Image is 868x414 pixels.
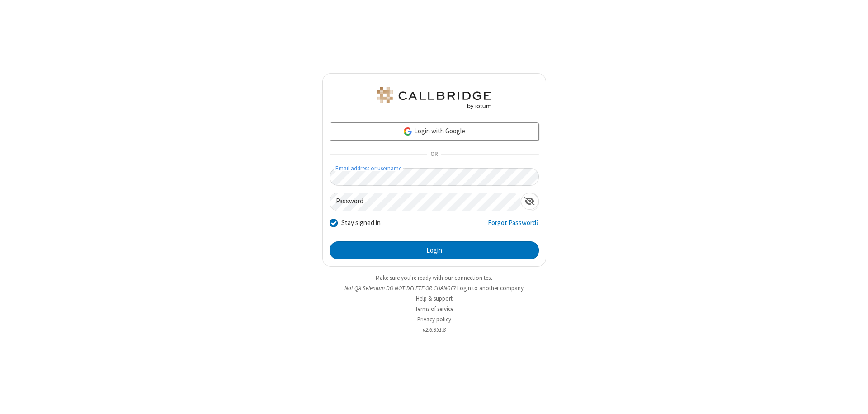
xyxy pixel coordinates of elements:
input: Password [330,193,521,211]
button: Login to another company [457,284,524,292]
img: google-icon.png [403,127,413,136]
a: Privacy policy [417,315,451,323]
li: v2.6.351.8 [322,325,546,334]
a: Terms of service [415,305,453,313]
input: Email address or username [330,168,539,186]
a: Login with Google [330,122,539,141]
a: Make sure you're ready with our connection test [376,274,492,282]
div: Show password [521,193,538,210]
button: Login [330,241,539,259]
li: Not QA Selenium DO NOT DELETE OR CHANGE? [322,284,546,292]
img: QA Selenium DO NOT DELETE OR CHANGE [375,87,493,109]
a: Forgot Password? [488,218,539,235]
label: Stay signed in [341,218,381,228]
span: OR [427,148,441,161]
a: Help & support [416,295,453,302]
